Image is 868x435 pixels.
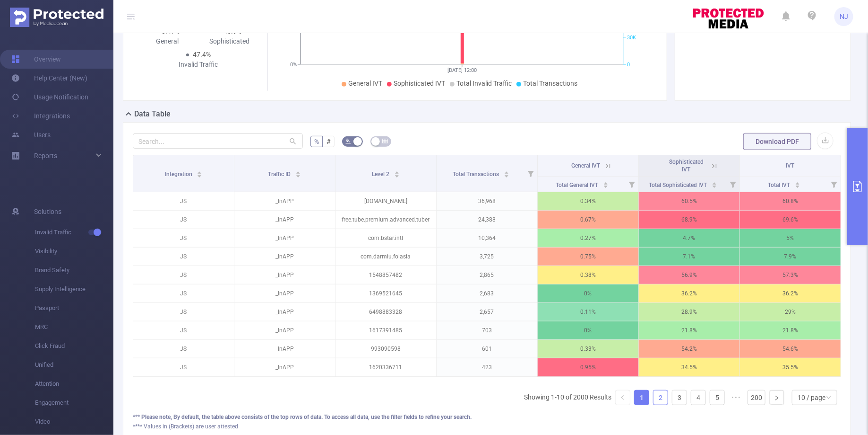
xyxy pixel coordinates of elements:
p: 21.8% [639,321,739,339]
tspan: 30K [627,35,636,41]
p: 993090598 [335,340,436,358]
span: Total Transactions [523,80,577,87]
span: Sophisticated IVT [394,80,445,87]
span: % [314,138,319,145]
span: Visibility [35,242,113,261]
a: Help Center (New) [11,69,87,88]
p: 7.1% [639,248,739,266]
a: Usage Notification [11,88,88,107]
span: Click Fraud [35,337,113,355]
p: 0.11% [538,303,638,321]
p: 56.9% [639,266,739,284]
a: 4 [691,391,705,405]
p: JS [133,303,234,321]
p: 68.9% [639,211,739,229]
p: 57.3% [740,266,841,284]
p: JS [133,284,234,302]
div: Sort [603,181,609,186]
p: _InAPP [234,340,335,358]
span: General IVT [572,162,601,169]
p: 2,683 [437,284,537,302]
p: 703 [437,321,537,339]
i: icon: caret-down [197,174,202,177]
i: icon: left [620,395,626,400]
p: 1548857482 [335,266,436,284]
p: free.tube.premium.advanced.tuber [335,211,436,229]
span: MRC [35,318,113,337]
p: 36.2% [740,284,841,302]
span: Integration [165,171,194,178]
li: 1 [634,390,649,405]
button: Download PDF [743,133,811,150]
p: 36.2% [639,284,739,302]
i: Filter menu [726,177,739,192]
li: 3 [672,390,687,405]
p: JS [133,321,234,339]
i: icon: right [774,395,780,401]
li: Previous Page [615,390,630,405]
p: 6498883328 [335,303,436,321]
div: Sort [795,181,800,186]
p: JS [133,340,234,358]
i: icon: caret-up [197,170,202,173]
i: icon: caret-up [394,170,399,173]
tspan: 15% [287,27,297,34]
span: Traffic ID [268,171,292,178]
i: Filter menu [827,177,841,192]
p: _InAPP [234,211,335,229]
p: 1369521645 [335,284,436,302]
p: 0.95% [538,358,638,376]
p: 423 [437,358,537,376]
div: Sort [394,170,400,176]
span: ••• [729,390,744,405]
p: com.bstar.intl [335,229,436,247]
i: icon: table [382,138,388,144]
a: Users [11,125,51,144]
i: icon: caret-down [603,184,608,187]
p: 0% [538,321,638,339]
li: 2 [653,390,668,405]
div: **** Values in (Brackets) are user attested [133,422,841,431]
h2: Data Table [134,108,171,120]
p: _InAPP [234,284,335,302]
div: Sort [295,170,301,176]
i: icon: down [826,395,832,401]
p: JS [133,358,234,376]
span: Brand Safety [35,261,113,280]
input: Search... [133,133,303,149]
p: 0.67% [538,211,638,229]
span: Engagement [35,393,113,412]
div: General [137,36,198,46]
div: Sort [504,170,509,176]
div: Sophisticated [198,36,260,46]
span: Reports [34,152,57,160]
li: Next Page [769,390,784,405]
p: 3,725 [437,248,537,266]
tspan: 0 [627,62,630,68]
a: 3 [672,391,687,405]
p: _InAPP [234,248,335,266]
span: Sophisticated IVT [669,159,704,173]
span: Passport [35,299,113,318]
tspan: 0% [290,62,297,68]
p: 29% [740,303,841,321]
div: 10 / page [798,391,825,405]
a: 5 [710,391,724,405]
p: _InAPP [234,321,335,339]
span: Total General IVT [556,182,600,188]
p: JS [133,248,234,266]
p: JS [133,192,234,210]
span: 47.4% [193,51,211,58]
li: 4 [691,390,706,405]
p: JS [133,266,234,284]
p: 1617391485 [335,321,436,339]
p: 60.5% [639,192,739,210]
a: Reports [34,146,57,165]
a: 200 [748,391,765,405]
div: *** Please note, By default, the table above consists of the top rows of data. To access all data... [133,413,841,421]
span: Total Sophisticated IVT [649,182,709,188]
p: 54.6% [740,340,841,358]
p: 601 [437,340,537,358]
p: 0.38% [538,266,638,284]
